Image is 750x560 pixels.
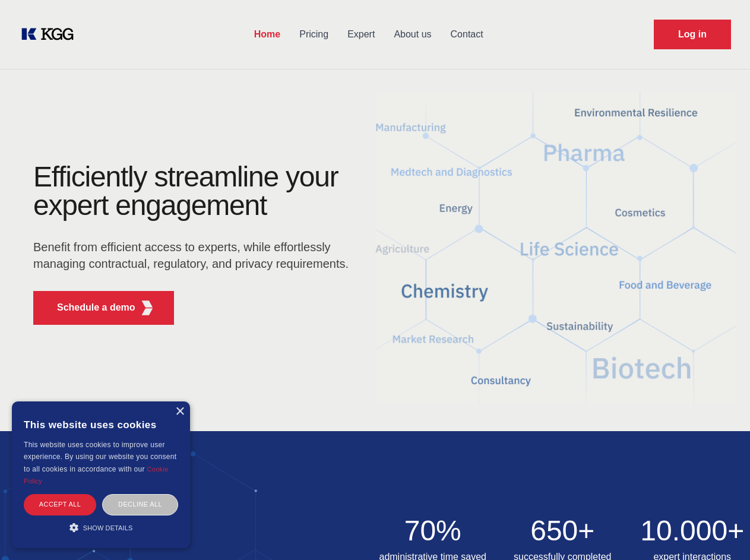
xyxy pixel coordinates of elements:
a: Pricing [290,19,338,50]
a: Contact [441,19,493,50]
button: Schedule a demoKGG Fifth Element RED [33,291,174,325]
img: KGG Fifth Element RED [375,77,736,419]
h2: 650+ [505,517,621,545]
div: Decline all [102,494,178,515]
a: About us [384,19,441,50]
a: Home [245,19,290,50]
div: This website uses cookies [24,410,178,439]
iframe: Chat Widget [691,503,750,560]
h1: Efficiently streamline your expert engagement [33,163,356,220]
span: This website uses cookies to improve user experience. By using our website you consent to all coo... [24,441,176,473]
span: Show details [83,524,133,531]
p: Benefit from efficient access to experts, while effortlessly managing contractual, regulatory, an... [33,239,356,272]
a: Cookie Policy [24,466,169,485]
h2: 70% [375,517,491,545]
a: Expert [338,19,384,50]
a: Request Demo [654,20,731,49]
div: Show details [24,521,178,533]
img: KGG Fifth Element RED [140,300,154,315]
div: Close [175,407,184,416]
a: KOL Knowledge Platform: Talk to Key External Experts (KEE) [19,25,83,44]
div: Accept all [24,494,96,515]
p: Schedule a demo [57,300,135,315]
